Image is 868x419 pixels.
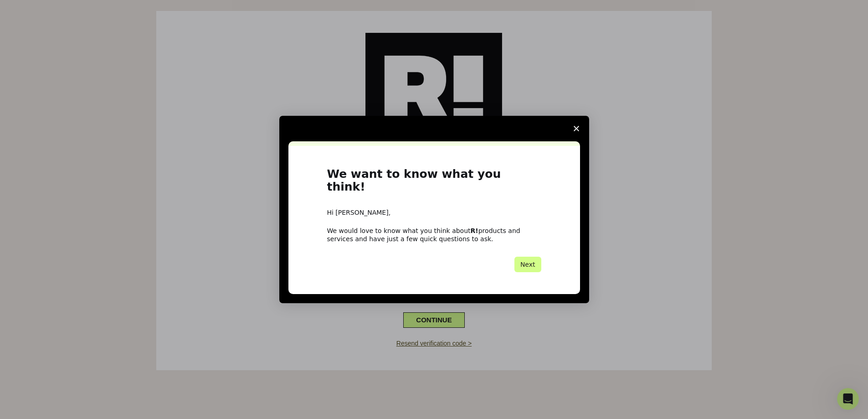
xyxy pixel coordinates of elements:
button: Next [514,257,541,272]
b: R! [471,227,478,234]
div: We would love to know what you think about products and services and have just a few quick questi... [327,227,541,243]
span: Close survey [564,116,589,141]
h1: We want to know what you think! [327,168,541,199]
div: Hi [PERSON_NAME], [327,208,541,217]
